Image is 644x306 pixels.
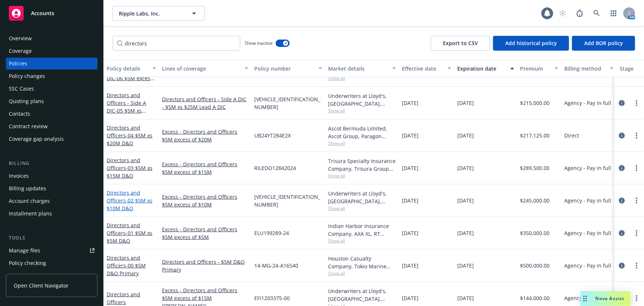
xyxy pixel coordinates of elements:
[328,108,396,114] span: Show all
[9,108,30,120] div: Contacts
[104,59,159,77] button: Policy details
[162,225,248,241] a: Excess - Directors and Officers $5M excess of $5M
[6,95,97,107] a: Quoting plans
[564,197,611,204] span: Agency - Pay in full
[107,254,146,277] a: Directors and Officers
[457,229,474,237] span: [DATE]
[113,36,240,51] input: Filter by keyword...
[107,291,140,306] a: Directors and Officers
[457,99,474,107] span: [DATE]
[6,257,97,269] a: Policy checking
[596,295,625,302] span: Nova Assist
[162,258,248,273] a: Directors and Officers - $5M D&O Primary
[107,107,148,122] span: - 05 $5M xs $25M Leda A DIC
[505,40,557,47] span: Add historical policy
[113,6,205,21] button: Ripple Labs, Inc.
[328,287,396,303] div: Underwriters at Lloyd's, [GEOGRAPHIC_DATA], [PERSON_NAME] of [GEOGRAPHIC_DATA], RT Specialty Insu...
[457,197,474,204] span: [DATE]
[457,132,474,139] span: [DATE]
[328,157,396,173] div: Trisura Specialty Insurance Company, Trisura Group Ltd., Paragon Insurance Holdings
[443,40,478,47] span: Export to CSV
[107,164,152,179] span: - 03 $5M xs $15M D&O
[632,229,641,238] a: more
[632,164,641,173] a: more
[584,40,623,47] span: Add BOR policy
[402,99,419,107] span: [DATE]
[617,261,626,270] a: circleInformation
[254,164,296,172] span: RILEDO12842024
[328,125,396,140] div: Ascot Bermuda Limited, Ascot Group, Paragon Insurance Holdings
[617,99,626,108] a: circleInformation
[6,45,97,57] a: Coverage
[107,92,148,122] a: Directors and Officers - Side A DIC
[564,262,611,269] span: Agency - Pay in full
[632,196,641,205] a: more
[9,120,48,132] div: Contract review
[564,99,611,107] span: Agency - Pay in full
[564,294,611,302] span: Agency - Pay in full
[9,170,29,182] div: Invoices
[6,120,97,132] a: Contract review
[254,95,322,111] span: [VEHICLE_IDENTIFICATION_NUMBER]
[520,99,550,107] span: $215,000.00
[402,294,419,302] span: [DATE]
[564,65,606,72] div: Billing method
[6,183,97,194] a: Billing updates
[328,238,396,244] span: Show all
[107,124,152,147] a: Directors and Officers
[402,229,419,237] span: [DATE]
[617,131,626,140] a: circleInformation
[402,262,419,269] span: [DATE]
[493,36,569,51] button: Add historical policy
[162,65,240,72] div: Lines of coverage
[6,108,97,120] a: Contacts
[399,59,454,77] button: Effective date
[119,10,183,17] span: Ripple Labs, Inc.
[107,229,152,244] span: - 01 $5M xs $5M D&O
[254,229,289,237] span: ELU199289-24
[254,132,291,139] span: UB24YT284E2X
[107,189,152,212] a: Directors and Officers
[564,229,611,237] span: Agency - Pay in full
[555,6,570,21] a: Start snowing
[632,261,641,270] a: more
[520,65,550,72] div: Premium
[581,291,590,306] div: Drag to move
[9,33,32,44] div: Overview
[431,36,490,51] button: Export to CSV
[107,132,152,147] span: - 04 $5M xs $20M D&O
[328,255,396,270] div: Houston Casualty Company, Tokio Marine HCC, RT Specialty Insurance Services, LLC (RSG Specialty, ...
[564,164,611,172] span: Agency - Pay in full
[9,208,52,220] div: Installment plans
[245,40,273,46] span: Show inactive
[6,3,97,24] a: Accounts
[328,140,396,146] span: Show all
[251,59,325,77] button: Policy number
[9,195,50,207] div: Account charges
[457,262,474,269] span: [DATE]
[107,65,148,72] div: Policy details
[9,45,32,57] div: Coverage
[572,36,635,51] button: Add BOR policy
[632,294,641,303] a: more
[14,282,69,289] span: Open Client Navigator
[520,197,550,204] span: $245,000.00
[107,222,152,244] a: Directors and Officers
[328,173,396,179] span: Show all
[254,294,290,302] span: EFI1203375-00
[617,229,626,238] a: circleInformation
[328,75,396,81] span: Show all
[617,164,626,173] a: circleInformation
[6,195,97,207] a: Account charges
[632,99,641,108] a: more
[328,222,396,238] div: Indian Harbor Insurance Company, AXA XL, RT Specialty Insurance Services, LLC (RSG Specialty, LLC)
[520,132,550,139] span: $217,125.00
[328,190,396,205] div: Underwriters at Lloyd's, [GEOGRAPHIC_DATA], Lloyd's of [GEOGRAPHIC_DATA], Paragon Insurance Holdings
[6,234,97,242] div: Tools
[6,133,97,145] a: Coverage gap analysis
[572,6,587,21] a: Report a Bug
[6,70,97,82] a: Policy changes
[254,65,314,72] div: Policy number
[520,164,550,172] span: $289,500.00
[31,10,54,16] span: Accounts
